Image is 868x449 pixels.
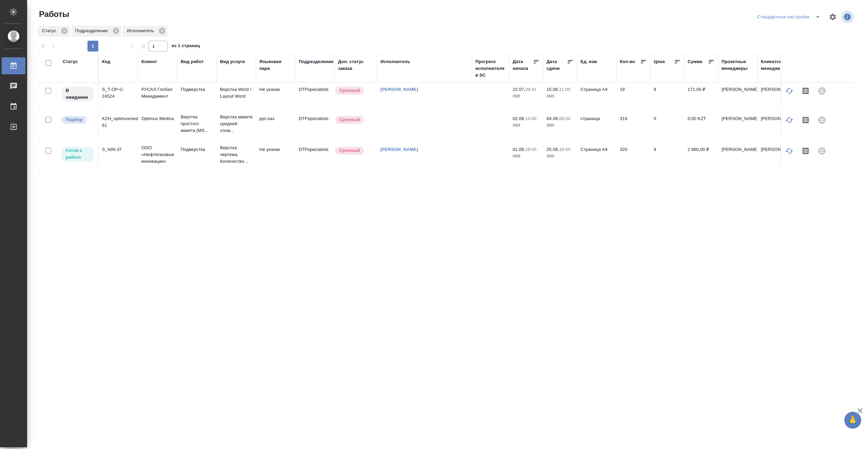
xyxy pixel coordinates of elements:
[684,83,718,106] td: 171,00 ₽
[797,112,814,128] button: Скопировать мини-бриф
[781,83,797,99] button: Обновить
[559,147,570,152] p: 16:00
[814,112,830,128] div: Проект не привязан
[616,143,650,167] td: 320
[299,58,334,65] div: Подразделение
[577,143,616,167] td: Страница А4
[141,86,174,100] p: РУСАЛ Глобал Менеджмент
[718,83,757,106] td: [PERSON_NAME]
[123,26,167,37] div: Исполнитель
[380,87,418,92] a: [PERSON_NAME]
[814,83,830,99] div: Проект не привязан
[380,147,418,152] a: [PERSON_NAME]
[797,83,814,99] button: Скопировать мини-бриф
[718,143,757,167] td: [PERSON_NAME]
[513,58,533,72] div: Дата начала
[547,58,567,72] div: Дата сдачи
[547,122,574,129] p: 2025
[513,147,525,152] p: 01.08,
[781,143,797,159] button: Обновить
[844,412,861,429] button: 🙏
[172,42,200,52] span: из 1 страниц
[757,143,797,167] td: [PERSON_NAME]
[220,58,245,65] div: Вид услуги
[513,122,540,129] p: 2025
[580,58,597,65] div: Ед. изм
[295,83,335,106] td: DTPspecialists
[66,116,83,123] p: Подбор
[75,27,110,34] p: Подразделение
[42,27,59,34] p: Статус
[797,143,814,159] button: Скопировать мини-бриф
[127,27,156,34] p: Исполнитель
[654,58,665,65] div: Цена
[650,83,684,106] td: 9
[616,83,650,106] td: 19
[102,86,135,100] div: S_T-OP-C-24524
[620,58,635,65] div: Кол-во
[102,115,135,129] div: KZH_optimusmedica-61
[755,12,825,22] div: split button
[559,116,570,121] p: 08:00
[256,143,295,167] td: Не указан
[61,86,95,102] div: Исполнитель назначен, приступать к работе пока рано
[513,93,540,100] p: 2025
[38,26,70,37] div: Статус
[66,87,90,101] p: В ожидании
[684,143,718,167] td: 2 880,00 ₽
[380,58,410,65] div: Исполнитель
[220,86,253,100] p: Верстка Word / Layout Word
[259,58,292,72] div: Языковая пара
[616,112,650,136] td: 318
[577,83,616,106] td: Страница А4
[338,58,374,72] div: Доп. статус заказа
[525,87,536,92] p: 09:42
[295,143,335,167] td: DTPspecialists
[220,114,253,134] p: Верстка макета средней слож...
[525,116,536,121] p: 14:00
[547,116,559,121] p: 04.09,
[339,116,360,123] p: Срочный
[66,147,90,161] p: Готов к работе
[650,143,684,167] td: 9
[841,11,855,23] span: Посмотреть информацию
[61,146,95,162] div: Исполнитель может приступить к работе
[513,87,525,92] p: 22.07,
[761,58,793,72] div: Клиентские менеджеры
[547,153,574,160] p: 2025
[102,146,135,153] div: S_NIN-37
[688,58,702,65] div: Сумма
[181,58,204,65] div: Вид работ
[295,112,335,136] td: DTPspecialists
[781,112,797,128] button: Обновить
[547,147,559,152] p: 25.08,
[181,114,213,134] p: Верстка простого макета (MS...
[37,9,69,20] span: Работы
[102,58,110,65] div: Код
[547,87,559,92] p: 15.08,
[141,115,174,122] p: Optimus Medica
[718,112,757,136] td: [PERSON_NAME]
[181,86,213,93] p: Подверстка
[256,112,295,136] td: рус-каз
[847,413,859,427] span: 🙏
[475,58,506,79] div: Прогресс исполнителя в SC
[547,93,574,100] p: 2025
[339,87,360,94] p: Срочный
[513,153,540,160] p: 2025
[722,58,754,72] div: Проектные менеджеры
[220,144,253,165] p: Верстка чертежа. Количество...
[650,112,684,136] td: 0
[141,144,174,165] p: ООО «Нефтегазовые инновации»
[181,146,213,153] p: Подверстка
[825,9,841,25] span: Настроить таблицу
[339,147,360,154] p: Срочный
[814,143,830,159] div: Проект не привязан
[757,112,797,136] td: [PERSON_NAME]
[256,83,295,106] td: Не указан
[513,116,525,121] p: 02.09,
[63,58,78,65] div: Статус
[757,83,797,106] td: [PERSON_NAME]
[525,147,536,152] p: 19:00
[141,58,157,65] div: Клиент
